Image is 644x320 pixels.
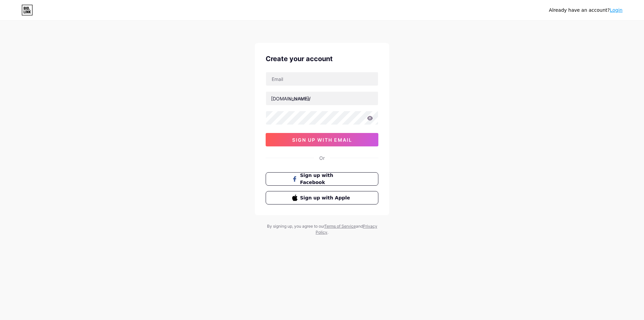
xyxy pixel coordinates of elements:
a: Login [610,7,623,13]
button: Sign up with Apple [266,191,378,204]
span: Sign up with Apple [300,194,352,201]
span: Sign up with Facebook [300,172,352,186]
div: Create your account [266,54,378,64]
button: sign up with email [266,133,378,146]
div: [DOMAIN_NAME]/ [271,95,311,102]
button: Sign up with Facebook [266,172,378,186]
div: Already have an account? [549,7,623,14]
input: Email [266,72,378,86]
div: Or [319,154,325,162]
input: username [266,92,378,105]
span: sign up with email [292,137,352,143]
div: By signing up, you agree to our and . [265,223,379,235]
a: Terms of Service [324,224,356,229]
